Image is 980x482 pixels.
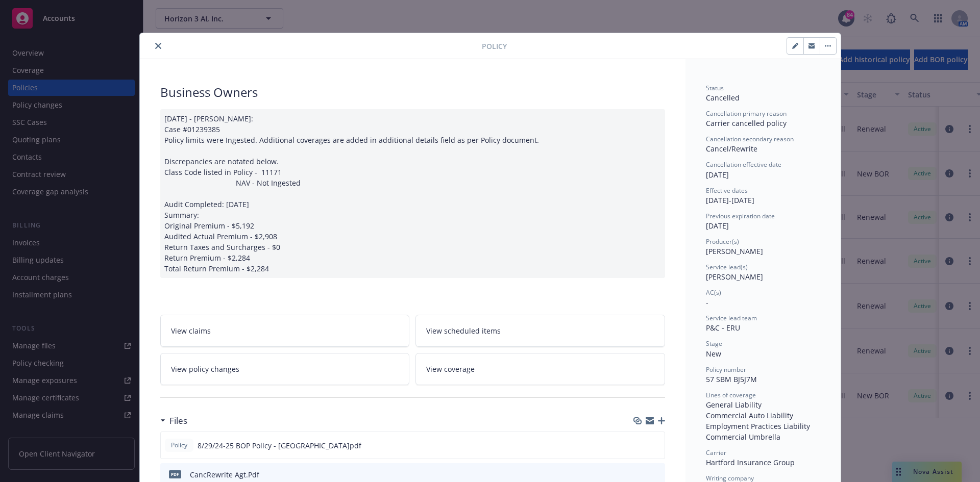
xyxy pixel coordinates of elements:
[706,135,794,143] span: Cancellation secondary reason
[706,170,729,180] span: [DATE]
[706,458,795,467] span: Hartford Insurance Group
[706,288,721,297] span: AC(s)
[169,414,187,427] h3: Files
[169,470,181,478] span: Pdf
[706,118,787,128] span: Carrier cancelled policy
[635,469,644,480] button: download file
[706,221,729,231] span: [DATE]
[160,84,665,101] div: Business Owners
[706,237,739,246] span: Producer(s)
[706,374,757,384] span: 57 SBM BJ5J7M
[706,339,722,348] span: Stage
[160,109,665,278] div: [DATE] - [PERSON_NAME]: Case #01239385 Policy limits were Ingested. Additional coverages are adde...
[706,212,775,220] span: Previous expiration date
[706,349,721,359] span: New
[152,40,164,52] button: close
[706,109,787,118] span: Cancellation primary reason
[706,410,820,421] div: Commercial Auto Liability
[706,391,756,399] span: Lines of coverage
[426,325,501,336] span: View scheduled items
[198,440,361,451] span: 8/29/24-25 BOP Policy - [GEOGRAPHIC_DATA]pdf
[160,353,410,385] a: View policy changes
[706,263,748,271] span: Service lead(s)
[415,353,665,385] a: View coverage
[706,399,820,410] div: General Liability
[706,323,740,333] span: P&C - ERU
[169,441,189,450] span: Policy
[706,186,820,206] div: [DATE] - [DATE]
[706,186,748,195] span: Effective dates
[190,469,259,480] div: CancRewrite Agt.Pdf
[706,144,757,154] span: Cancel/Rewrite
[415,315,665,347] a: View scheduled items
[706,272,763,282] span: [PERSON_NAME]
[426,364,475,374] span: View coverage
[171,364,239,374] span: View policy changes
[651,440,660,451] button: preview file
[706,84,724,92] span: Status
[706,421,820,432] div: Employment Practices Liability
[706,448,726,457] span: Carrier
[482,41,507,52] span: Policy
[160,315,410,347] a: View claims
[171,325,211,336] span: View claims
[706,93,740,103] span: Cancelled
[706,160,781,169] span: Cancellation effective date
[706,297,708,307] span: -
[706,365,746,374] span: Policy number
[652,469,661,480] button: preview file
[635,440,643,451] button: download file
[706,314,757,322] span: Service lead team
[706,432,820,442] div: Commercial Umbrella
[160,414,187,427] div: Files
[706,246,763,256] span: [PERSON_NAME]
